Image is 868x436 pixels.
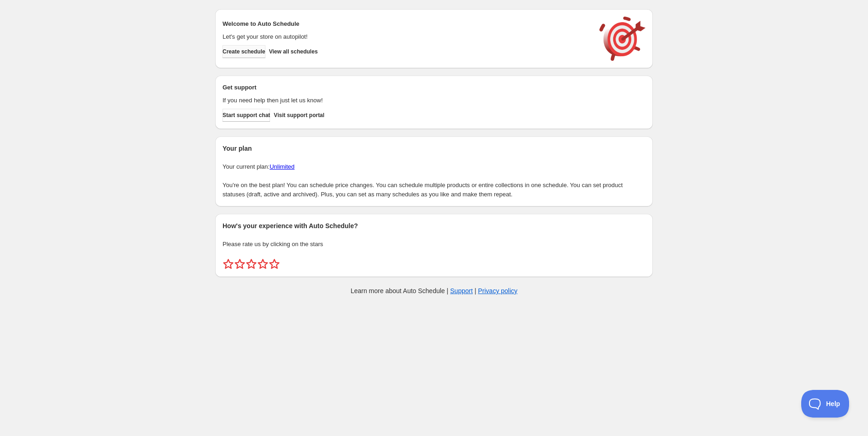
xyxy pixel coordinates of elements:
[223,109,270,122] a: Start support chat
[223,162,645,171] p: Your current plan:
[223,221,645,230] h2: How's your experience with Auto Schedule?
[223,181,645,199] p: You're on the best plan! You can schedule price changes. You can schedule multiple products or en...
[269,48,318,55] span: View all schedules
[223,83,590,92] h2: Get support
[223,32,590,41] p: Let's get your store on autopilot!
[351,286,517,295] p: Learn more about Auto Schedule | |
[223,144,645,153] h2: Your plan
[223,96,590,105] p: If you need help then just let us know!
[223,48,265,55] span: Create schedule
[450,287,473,295] a: Support
[223,240,645,249] p: Please rate us by clicking on the stars
[269,45,318,58] button: View all schedules
[274,112,324,119] span: Visit support portal
[223,19,590,29] h2: Welcome to Auto Schedule
[270,163,294,170] a: Unlimited
[801,390,850,418] iframe: Toggle Customer Support
[223,112,270,119] span: Start support chat
[223,45,265,58] button: Create schedule
[274,109,324,122] a: Visit support portal
[478,287,518,295] a: Privacy policy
